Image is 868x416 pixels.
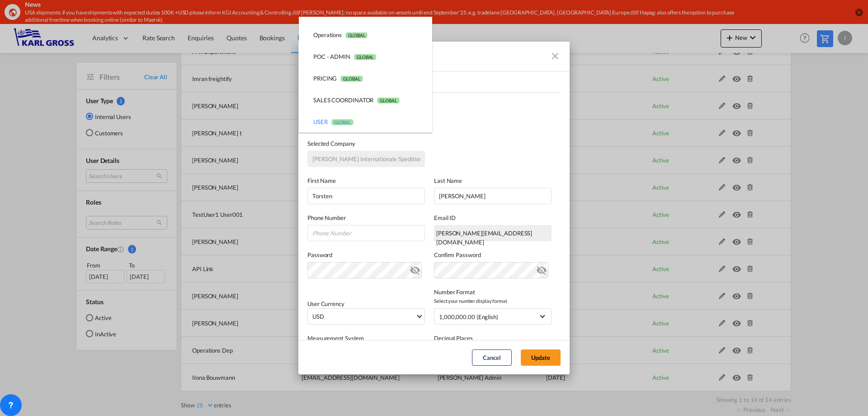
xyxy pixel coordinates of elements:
[313,118,354,126] div: USER
[313,96,400,104] div: SALES COORDINATOR
[331,119,354,125] span: GLOBAL
[345,32,368,38] span: GLOBAL
[354,54,376,60] span: GLOBAL
[313,74,363,82] div: PRICING
[377,97,399,104] span: GLOBAL
[340,76,363,82] span: GLOBAL
[313,31,368,39] div: Operations
[313,53,376,61] div: POC - ADMIN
